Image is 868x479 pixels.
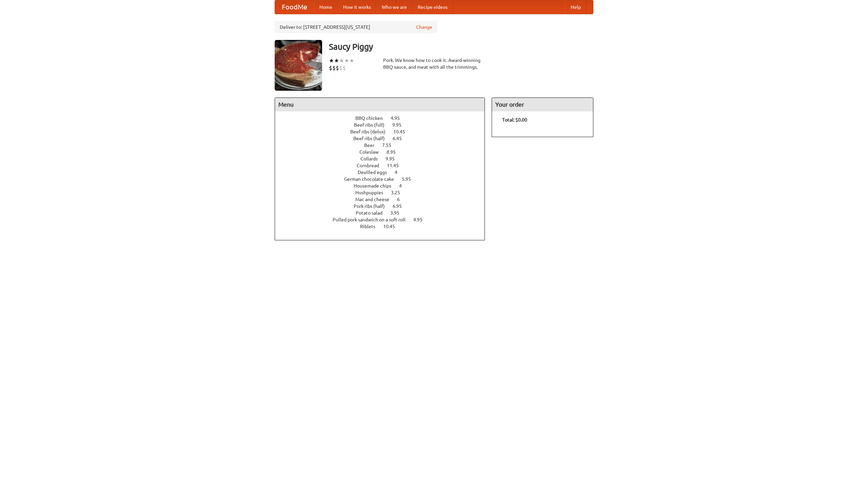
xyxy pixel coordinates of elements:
h4: Menu [275,98,485,111]
a: Beef ribs (delux) 10.45 [350,129,418,134]
b: Total: $0.00 [502,117,527,123]
a: Pork ribs (half) 6.95 [354,203,414,209]
span: 6.45 [393,136,409,141]
li: ★ [349,57,354,64]
span: 10.45 [383,224,402,229]
li: ★ [329,57,334,64]
span: Coleslaw [359,149,386,155]
span: Beef ribs (full) [354,122,391,128]
li: ★ [344,57,349,64]
a: Beef ribs (half) 6.45 [353,136,414,141]
a: How it works [338,0,376,14]
span: 5.95 [402,176,418,182]
span: Riblets [360,224,382,229]
a: Devilled eggs 4 [358,170,410,175]
span: Beef ribs (delux) [350,129,392,134]
li: ★ [339,57,344,64]
a: Hushpuppies 3.25 [355,190,413,195]
a: Beef ribs (full) 9.95 [354,122,414,128]
span: Potato salad [356,210,389,216]
span: Pulled pork sandwich on a soft roll [333,217,412,222]
span: 4 [399,183,409,189]
a: Collards 9.95 [360,156,407,161]
span: BBQ chicken [355,115,390,121]
span: Devilled eggs [358,170,394,175]
h3: Saucy Piggy [329,40,593,53]
span: 4.95 [391,115,407,121]
a: Mac and cheese 6 [355,197,412,202]
a: Coleslaw 8.95 [359,149,408,155]
a: Pulled pork sandwich on a soft roll 4.95 [333,217,435,222]
span: 4.95 [413,217,429,222]
span: 3.95 [390,210,406,216]
li: $ [336,64,339,72]
li: $ [332,64,336,72]
span: 10.45 [393,129,412,134]
span: German chocolate cake [344,176,401,182]
div: Deliver to: [STREET_ADDRESS][US_STATE] [275,21,437,33]
a: Cornbread 11.45 [357,163,411,168]
span: 4 [395,170,404,175]
a: Change [416,24,432,30]
span: Mac and cheese [355,197,396,202]
li: $ [339,64,342,72]
span: 9.95 [386,156,401,161]
span: Hushpuppies [355,190,390,195]
a: Help [565,0,586,14]
li: ★ [334,57,339,64]
a: Housemade chips 4 [354,183,414,189]
a: FoodMe [275,0,314,14]
span: 6.95 [393,203,409,209]
li: $ [329,64,332,72]
h4: Your order [492,98,593,111]
li: $ [342,64,346,72]
a: Potato salad 3.95 [356,210,412,216]
span: 8.95 [387,149,402,155]
span: Collards [360,156,384,161]
a: Beer 7.55 [364,143,404,148]
span: 6 [397,197,407,202]
span: 3.25 [391,190,407,195]
span: Beef ribs (half) [353,136,392,141]
a: Home [314,0,338,14]
span: Pork ribs (half) [354,203,392,209]
a: Who we are [376,0,412,14]
span: Beer [364,143,381,148]
div: Pork. We know how to cook it. Award-winning BBQ sauce, and meat with all the trimmings. [383,57,485,70]
a: Recipe videos [412,0,453,14]
span: Cornbread [357,163,386,168]
span: 9.95 [392,122,408,128]
img: angular.jpg [275,40,322,91]
span: 11.45 [387,163,406,168]
span: Housemade chips [354,183,398,189]
a: German chocolate cake 5.95 [344,176,423,182]
span: 7.55 [382,143,398,148]
a: BBQ chicken 4.95 [355,115,412,121]
a: Riblets 10.45 [360,224,408,229]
